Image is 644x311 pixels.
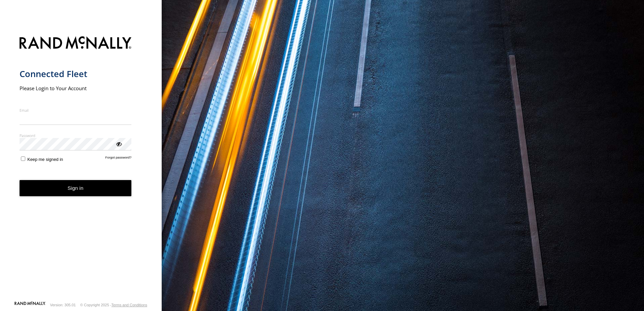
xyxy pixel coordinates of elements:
[105,155,132,162] a: Forgot password?
[20,108,132,113] label: Email
[111,303,147,307] a: Terms and Conditions
[20,133,132,138] label: Password
[21,157,25,161] input: Keep me signed in
[50,303,76,307] div: Version: 305.01
[14,302,45,308] a: Visit our Website
[20,68,132,79] h1: Connected Fleet
[115,140,122,147] div: ViewPassword
[20,35,132,52] img: Rand McNally
[80,303,147,307] div: © Copyright 2025 -
[20,32,142,301] form: main
[20,180,132,197] button: Sign in
[27,157,63,162] span: Keep me signed in
[20,85,132,92] h2: Please Login to Your Account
